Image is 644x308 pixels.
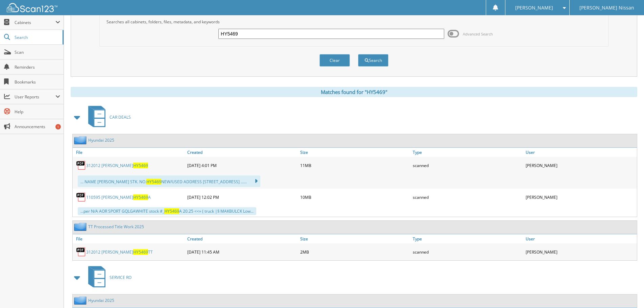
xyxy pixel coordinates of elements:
div: [DATE] 12:02 PM [186,190,299,204]
a: Type [411,148,524,157]
span: Help [15,109,60,115]
a: File [73,234,186,243]
span: Search [15,34,59,40]
div: [PERSON_NAME] [524,190,637,204]
span: HY5469 [133,194,148,200]
span: User Reports [15,94,55,100]
img: PDF.png [76,192,86,202]
div: [DATE] 4:01 PM [186,159,299,172]
img: folder2.png [74,222,88,231]
div: [PERSON_NAME] [524,159,637,172]
span: Reminders [15,64,60,70]
div: [PERSON_NAME] [524,245,637,259]
div: ...per N/A AOR SPORT GQLGAWHITE stock #_ A 20.25 <<» ( truck |§ MAKBULCK Low... [78,207,256,215]
a: Size [299,148,411,157]
div: Matches found for "HY5469" [71,87,637,97]
img: folder2.png [74,136,88,144]
span: Announcements [15,124,60,129]
a: 312012 [PERSON_NAME]HY5469TT [86,249,153,255]
a: Hyundai 2025 [88,137,114,143]
div: Searches all cabinets, folders, files, metadata, and keywords [103,19,605,25]
a: 110595 [PERSON_NAME]HY5469A [86,194,151,200]
div: 2MB [299,245,411,259]
span: HY5469 [133,249,148,255]
div: 10MB [299,190,411,204]
a: Size [299,234,411,243]
img: PDF.png [76,247,86,257]
a: Created [186,148,299,157]
div: scanned [411,245,524,259]
span: [PERSON_NAME] Nissan [579,6,634,10]
button: Clear [319,54,350,67]
div: ... NAME [PERSON_NAME] STK. NO. NEW/USED ADDRESS [STREET_ADDRESS] ...... [78,175,260,187]
a: CAR DEALS [84,104,131,131]
span: SERVICE RO [110,275,132,280]
span: Cabinets [15,20,55,25]
div: scanned [411,190,524,204]
a: File [73,148,186,157]
a: Hyundai 2025 [88,298,114,303]
img: scan123-logo-white.svg [7,3,57,12]
span: [PERSON_NAME] [515,6,553,10]
div: [DATE] 11:45 AM [186,245,299,259]
span: Bookmarks [15,79,60,85]
button: Search [358,54,388,67]
span: CAR DEALS [110,114,131,120]
span: HY5469 [164,208,179,214]
img: PDF.png [76,160,86,170]
div: scanned [411,159,524,172]
a: User [524,148,637,157]
a: Created [186,234,299,243]
div: 1 [55,124,61,129]
span: HY5469 [133,163,148,168]
span: HY5469 [146,179,161,185]
span: Scan [15,49,60,55]
a: SERVICE RO [84,264,132,291]
div: 11MB [299,159,411,172]
a: Type [411,234,524,243]
a: TT Processed Title Work 2025 [88,224,144,230]
a: 312012 [PERSON_NAME]HY5469 [86,163,148,168]
a: User [524,234,637,243]
img: folder2.png [74,296,88,305]
span: Advanced Search [463,31,493,37]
